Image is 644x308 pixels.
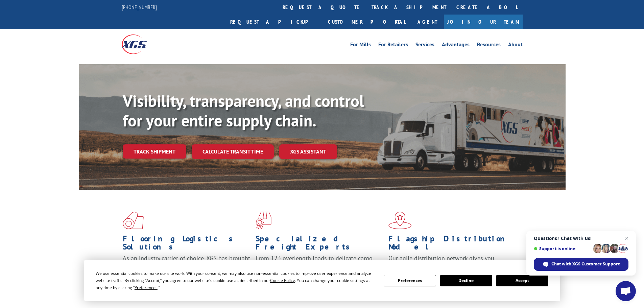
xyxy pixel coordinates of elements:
a: Advantages [442,42,470,49]
a: Track shipment [123,144,186,159]
button: Accept [496,275,548,286]
p: From 123 overlength loads to delicate cargo, our experienced staff knows the best way to move you... [256,254,383,284]
span: Our agile distribution network gives you nationwide inventory management on demand. [388,254,513,270]
div: Cookie Consent Prompt [84,260,560,301]
a: [PHONE_NUMBER] [122,4,157,10]
div: We use essential cookies to make our site work. With your consent, we may also use non-essential ... [96,270,376,291]
span: Cookie Policy [270,278,295,283]
a: Agent [411,15,444,29]
button: Preferences [384,275,436,286]
b: Visibility, transparency, and control for your entire supply chain. [123,90,364,131]
h1: Specialized Freight Experts [256,235,383,254]
img: xgs-icon-flagship-distribution-model-red [388,212,412,229]
span: Chat with XGS Customer Support [551,261,620,267]
h1: Flooring Logistics Solutions [123,235,251,254]
span: Preferences [135,285,158,290]
a: For Mills [350,42,371,49]
a: XGS ASSISTANT [279,144,337,159]
span: Support is online [534,246,591,251]
a: Calculate transit time [192,144,274,159]
button: Decline [440,275,492,286]
a: For Retailers [378,42,408,49]
a: Request a pickup [225,15,323,29]
a: About [508,42,523,49]
span: As an industry carrier of choice, XGS has brought innovation and dedication to flooring logistics... [123,254,250,278]
img: xgs-icon-focused-on-flooring-red [256,212,271,229]
h1: Flagship Distribution Model [388,235,516,254]
a: Customer Portal [323,15,411,29]
a: Join Our Team [444,15,523,29]
a: Resources [477,42,501,49]
a: Services [415,42,434,49]
span: Questions? Chat with us! [534,236,628,241]
div: Chat with XGS Customer Support [534,258,628,271]
span: Close chat [623,234,631,242]
img: xgs-icon-total-supply-chain-intelligence-red [123,212,144,229]
div: Open chat [616,281,636,301]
